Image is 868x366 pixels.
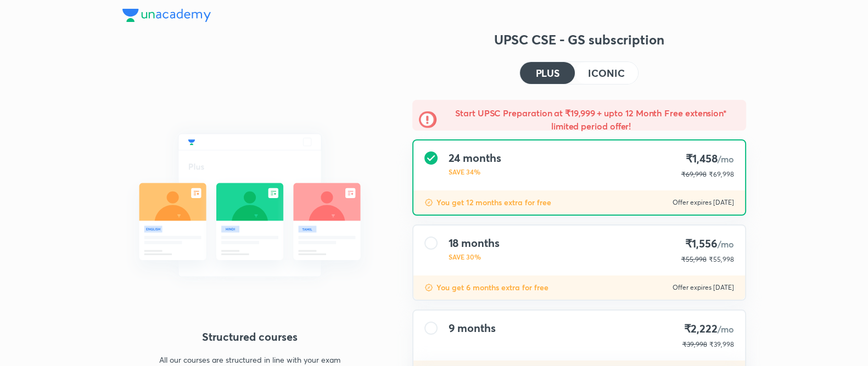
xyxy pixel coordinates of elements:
[709,170,734,178] span: ₹69,998
[535,68,559,78] h4: PLUS
[122,9,211,22] img: Company Logo
[588,68,624,78] h4: ICONIC
[682,340,707,350] p: ₹39,998
[681,237,734,251] h4: ₹1,556
[718,238,734,250] span: /mo
[443,106,740,133] h5: Start UPSC Preparation at ₹19,999 + upto 12 Month Free extension* limited period offer!
[449,151,501,165] h4: 24 months
[436,197,551,208] p: You get 12 months extra for free
[673,283,734,292] p: Offer expires [DATE]
[449,237,500,250] h4: 18 months
[449,252,500,262] p: SAVE 30%
[673,198,734,207] p: Offer expires [DATE]
[718,323,734,335] span: /mo
[424,198,433,207] img: discount
[122,110,377,301] img: daily_live_classes_be8fa5af21.svg
[681,255,707,264] p: ₹55,998
[681,170,707,179] p: ₹69,998
[718,153,734,165] span: /mo
[681,151,734,166] h4: ₹1,458
[682,322,734,336] h4: ₹2,222
[436,282,548,293] p: You get 6 months extra for free
[419,111,436,128] img: -
[575,62,637,84] button: ICONIC
[412,31,746,48] h3: UPSC CSE - GS subscription
[709,255,734,263] span: ₹55,998
[520,62,575,84] button: PLUS
[709,340,734,348] span: ₹39,998
[449,322,496,335] h4: 9 months
[424,283,433,292] img: discount
[449,167,501,177] p: SAVE 34%
[122,329,377,345] h4: Structured courses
